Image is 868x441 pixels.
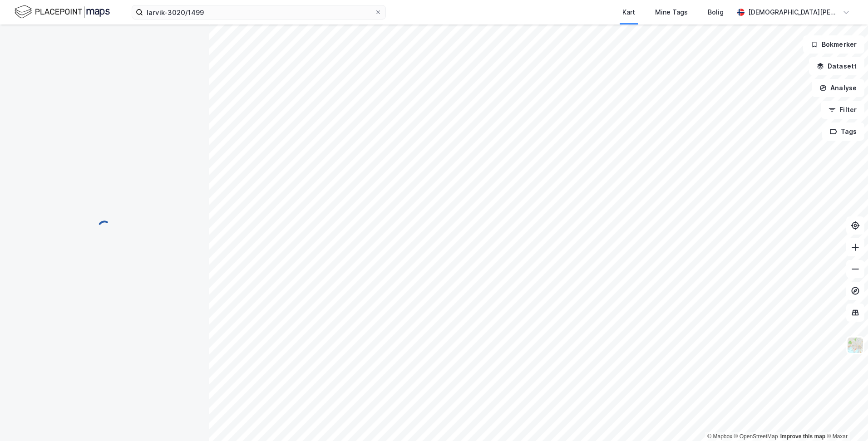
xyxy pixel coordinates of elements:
img: logo.f888ab2527a4732fd821a326f86c7f29.svg [15,4,110,20]
button: Datasett [809,57,864,75]
iframe: Chat Widget [823,397,868,441]
a: OpenStreetMap [734,433,778,440]
div: Kontrollprogram for chat [823,397,868,441]
a: Improve this map [780,433,825,440]
img: spinner.a6d8c91a73a9ac5275cf975e30b51cfb.svg [97,220,112,235]
button: Tags [822,122,864,141]
div: Bolig [708,7,724,18]
div: Mine Tags [655,7,688,18]
div: [DEMOGRAPHIC_DATA][PERSON_NAME] [748,7,839,18]
a: Mapbox [707,433,732,440]
input: Søk på adresse, matrikkel, gårdeiere, leietakere eller personer [143,5,375,19]
button: Bokmerker [803,35,864,54]
img: Z [847,337,864,354]
div: Kart [622,7,635,18]
button: Analyse [812,79,864,97]
button: Filter [821,101,864,119]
